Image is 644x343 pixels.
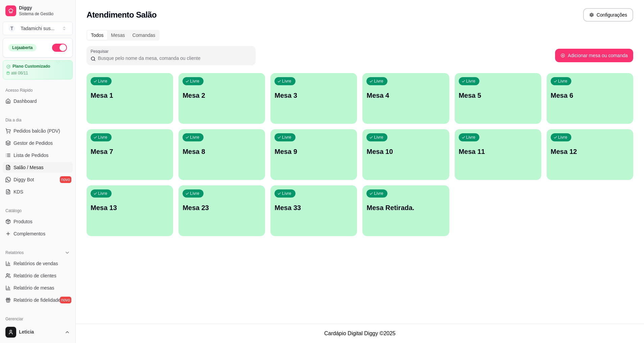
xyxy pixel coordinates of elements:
p: Mesa 33 [275,203,353,212]
p: Livre [374,191,383,196]
span: Sistema de Gestão [19,11,70,17]
a: Gestor de Pedidos [3,138,73,148]
a: Relatório de clientes [3,270,73,281]
button: LivreMesa 6 [547,73,633,124]
span: Salão / Mesas [14,164,44,171]
p: Livre [190,191,199,196]
span: KDS [14,188,23,195]
button: LivreMesa 13 [87,185,173,236]
button: LivreMesa 9 [270,129,357,180]
p: Livre [282,78,291,84]
p: Livre [282,135,291,140]
button: LivreMesa 2 [178,73,265,124]
p: Livre [190,135,199,140]
a: Relatórios de vendas [3,258,73,269]
div: Comandas [129,30,159,40]
span: Relatórios de vendas [14,260,58,267]
div: Loja aberta [8,44,37,51]
button: LivreMesa 5 [455,73,541,124]
p: Mesa 13 [91,203,169,212]
button: LivreMesa 8 [178,129,265,180]
span: Gestor de Pedidos [14,140,53,146]
p: Livre [98,78,108,84]
span: Dashboard [14,98,37,105]
span: Relatório de fidelidade [14,297,61,303]
button: LivreMesa 3 [270,73,357,124]
a: Dashboard [3,96,73,107]
p: Mesa 2 [183,91,261,100]
label: Pesquisar [91,48,111,54]
article: até 06/11 [11,70,28,76]
button: Pedidos balcão (PDV) [3,125,73,136]
button: Leticia [3,324,73,340]
p: Mesa 7 [91,147,169,156]
a: KDS [3,186,73,197]
p: Livre [558,135,568,140]
button: LivreMesa Retirada. [362,185,449,236]
div: Tadamichi sus ... [21,25,54,32]
p: Mesa 8 [183,147,261,156]
button: LivreMesa 33 [270,185,357,236]
a: Lista de Pedidos [3,150,73,161]
p: Mesa 11 [459,147,537,156]
button: LivreMesa 7 [87,129,173,180]
a: Relatório de mesas [3,282,73,293]
a: DiggySistema de Gestão [3,3,73,19]
p: Livre [374,78,383,84]
a: Plano Customizadoaté 06/11 [3,60,73,79]
span: Lista de Pedidos [14,152,49,159]
p: Mesa Retirada. [366,203,445,212]
p: Mesa 9 [275,147,353,156]
p: Livre [190,78,199,84]
a: Diggy Botnovo [3,174,73,185]
p: Mesa 3 [275,91,353,100]
p: Mesa 23 [183,203,261,212]
p: Livre [558,78,568,84]
button: Alterar Status [52,44,67,52]
button: LivreMesa 10 [362,129,449,180]
span: Leticia [19,329,62,335]
button: LivreMesa 4 [362,73,449,124]
p: Mesa 10 [366,147,445,156]
a: Relatório de fidelidadenovo [3,295,73,305]
span: Complementos [14,230,45,237]
input: Pesquisar [96,55,252,62]
p: Livre [282,191,291,196]
button: LivreMesa 23 [178,185,265,236]
div: Gerenciar [3,314,73,324]
p: Mesa 6 [551,91,629,100]
button: Adicionar mesa ou comanda [555,49,633,62]
span: Relatórios [5,250,24,255]
article: Plano Customizado [13,64,50,69]
div: Catálogo [3,205,73,216]
p: Livre [466,135,476,140]
p: Mesa 4 [366,91,445,100]
p: Mesa 5 [459,91,537,100]
button: LivreMesa 11 [455,129,541,180]
h2: Atendimento Salão [87,9,157,20]
a: Salão / Mesas [3,162,73,173]
span: T [8,25,15,32]
div: Todos [87,30,107,40]
button: LivreMesa 1 [87,73,173,124]
p: Livre [374,135,383,140]
p: Mesa 12 [551,147,629,156]
div: Dia a dia [3,115,73,125]
p: Livre [98,135,108,140]
a: Produtos [3,216,73,227]
span: Relatório de mesas [14,284,54,291]
button: Configurações [583,8,633,22]
p: Livre [98,191,108,196]
a: Complementos [3,228,73,239]
span: Produtos [14,218,32,225]
button: LivreMesa 12 [547,129,633,180]
span: Pedidos balcão (PDV) [14,128,60,134]
p: Livre [466,78,476,84]
div: Acesso Rápido [3,85,73,96]
span: Relatório de clientes [14,272,56,279]
div: Mesas [107,30,128,40]
span: Diggy [19,5,70,11]
span: Diggy Bot [14,176,34,183]
footer: Cardápio Digital Diggy © 2025 [76,324,644,343]
button: Select a team [3,22,73,35]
